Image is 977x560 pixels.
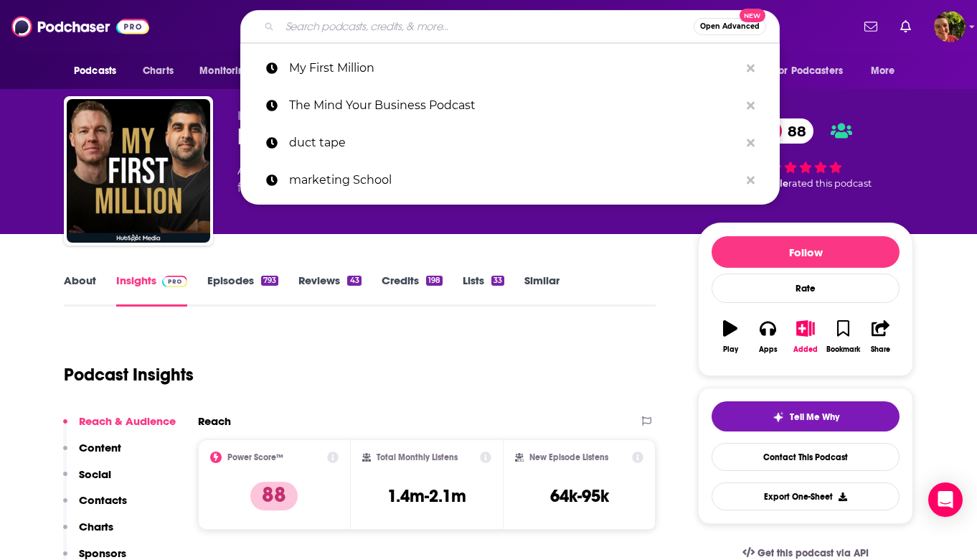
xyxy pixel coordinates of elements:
[237,179,534,197] span: featuring
[934,11,966,42] span: Logged in as Marz
[826,345,860,354] div: Bookmark
[74,61,116,81] span: Podcasts
[143,61,174,81] span: Charts
[189,57,269,85] button: open menu
[227,452,283,462] h2: Power Score™
[79,520,113,533] p: Charts
[240,87,780,124] a: The Mind Your Business Podcast
[207,274,278,307] a: Episodes793
[289,50,740,87] p: My First Million
[928,482,963,517] div: Open Intercom Messenger
[67,99,210,243] img: My First Million
[759,118,813,144] a: 88
[895,14,917,39] a: Show notifications dropdown
[788,178,872,189] span: rated this podcast
[377,452,458,462] h2: Total Monthly Listens
[712,311,749,363] button: Play
[250,482,298,510] p: 88
[757,547,869,559] span: Get this podcast via API
[862,311,900,363] button: Share
[261,276,278,286] div: 793
[712,236,900,268] button: Follow
[712,401,900,431] button: tell me why sparkleTell Me Why
[787,311,824,363] button: Added
[240,50,780,87] a: My First Million
[198,414,231,428] h2: Reach
[116,274,187,307] a: InsightsPodchaser Pro
[871,61,895,81] span: More
[749,311,786,363] button: Apps
[934,11,966,42] button: Show profile menu
[289,162,740,199] p: marketing School
[289,124,740,162] p: duct tape
[79,467,111,481] p: Social
[463,274,504,307] a: Lists33
[524,274,560,307] a: Similar
[712,274,900,303] div: Rate
[64,57,135,85] button: open menu
[237,109,289,123] span: Hubspot
[63,520,113,546] button: Charts
[529,452,608,462] h2: New Episode Listens
[773,411,784,423] img: tell me why sparkle
[289,87,740,124] p: The Mind Your Business Podcast
[723,345,738,354] div: Play
[824,311,862,363] button: Bookmark
[63,493,127,520] button: Contacts
[79,546,126,560] p: Sponsors
[694,18,766,35] button: Open AdvancedNew
[698,109,913,198] div: 88 55 peoplerated this podcast
[79,414,176,428] p: Reach & Audience
[934,11,966,42] img: User Profile
[765,57,864,85] button: open menu
[63,441,121,467] button: Content
[240,124,780,162] a: duct tape
[11,13,149,40] img: Podchaser - Follow, Share and Rate Podcasts
[871,345,890,354] div: Share
[712,443,900,471] a: Contact This Podcast
[79,493,127,507] p: Contacts
[773,118,813,144] span: 88
[426,276,443,286] div: 198
[199,61,250,81] span: Monitoring
[79,441,121,454] p: Content
[774,61,843,81] span: For Podcasters
[759,345,778,354] div: Apps
[133,57,182,85] a: Charts
[382,274,443,307] a: Credits198
[64,364,194,386] h1: Podcast Insights
[859,14,883,39] a: Show notifications dropdown
[740,9,765,22] span: New
[240,10,780,43] div: Search podcasts, credits, & more...
[237,162,534,197] div: A podcast
[491,276,504,286] div: 33
[280,15,694,38] input: Search podcasts, credits, & more...
[550,485,609,507] h3: 64k-95k
[712,482,900,510] button: Export One-Sheet
[240,162,780,199] a: marketing School
[861,57,913,85] button: open menu
[64,274,96,307] a: About
[63,467,111,494] button: Social
[793,345,818,354] div: Added
[387,485,466,507] h3: 1.4m-2.1m
[162,276,187,287] img: Podchaser Pro
[298,274,361,307] a: Reviews43
[790,411,839,423] span: Tell Me Why
[700,23,760,30] span: Open Advanced
[63,414,176,441] button: Reach & Audience
[347,276,361,286] div: 43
